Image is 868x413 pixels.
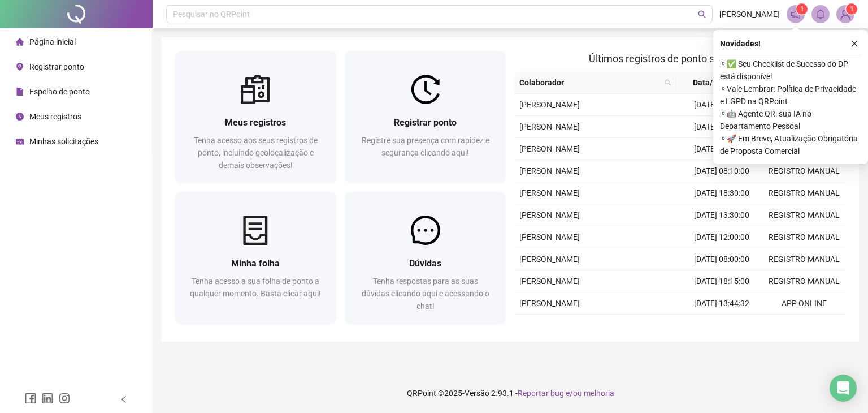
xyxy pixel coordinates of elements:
[175,192,336,324] a: Minha folhaTenha acesso a sua folha de ponto a qualquer momento. Basta clicar aqui!
[231,258,280,269] span: Minha folha
[362,136,489,157] span: Registre sua presença com rapidez e segurança clicando aqui!
[42,393,53,404] span: linkedin
[29,37,76,46] span: Página inicial
[59,393,70,404] span: instagram
[519,188,580,197] span: [PERSON_NAME]
[763,182,845,204] td: REGISTRO MANUAL
[763,270,845,292] td: REGISTRO MANUAL
[680,226,763,248] td: [DATE] 12:00:00
[519,233,580,242] span: [PERSON_NAME]
[720,107,861,132] span: ⚬ 🤖 Agente QR: sua IA no Departamento Pessoal
[680,160,763,182] td: [DATE] 08:10:00
[190,277,321,298] span: Tenha acesso a sua folha de ponto a qualquer momento. Basta clicar aqui!
[800,5,804,13] span: 1
[519,166,580,175] span: [PERSON_NAME]
[589,53,771,64] span: Últimos registros de ponto sincronizados
[25,393,36,404] span: facebook
[519,299,580,308] span: [PERSON_NAME]
[153,373,868,413] footer: QRPoint © 2025 - 2.93.1 -
[791,9,801,19] span: notification
[763,292,845,315] td: APP ONLINE
[519,144,580,153] span: [PERSON_NAME]
[194,136,318,170] span: Tenha acesso aos seus registros de ponto, incluindo geolocalização e demais observações!
[680,94,763,116] td: [DATE] 12:12:01
[519,255,580,264] span: [PERSON_NAME]
[846,3,857,15] sup: Atualize o seu contato no menu Meus Dados
[815,9,826,19] span: bell
[662,74,674,91] span: search
[680,292,763,315] td: [DATE] 13:44:32
[850,5,854,13] span: 1
[519,210,580,220] span: [PERSON_NAME]
[763,315,845,337] td: REGISTRO MANUAL
[676,72,756,94] th: Data/Hora
[29,137,98,146] span: Minhas solicitações
[665,79,671,86] span: search
[518,389,614,398] span: Reportar bug e/ou melhoria
[830,375,857,402] div: Open Intercom Messenger
[680,315,763,337] td: [DATE] 12:00:00
[680,116,763,138] td: [DATE] 08:08:22
[465,389,489,398] span: Versão
[29,87,90,96] span: Espelho de ponto
[680,270,763,292] td: [DATE] 18:15:00
[763,248,845,270] td: REGISTRO MANUAL
[120,395,128,403] span: left
[720,37,761,50] span: Novidades !
[16,38,24,46] span: home
[345,192,506,324] a: DúvidasTenha respostas para as suas dúvidas clicando aqui e acessando o chat!
[763,160,845,182] td: REGISTRO MANUAL
[29,112,81,121] span: Meus registros
[837,6,854,23] img: 86207
[720,83,861,107] span: ⚬ Vale Lembrar: Política de Privacidade e LGPD na QRPoint
[763,226,845,248] td: REGISTRO MANUAL
[16,88,24,96] span: file
[345,51,506,183] a: Registrar pontoRegistre sua presença com rapidez e segurança clicando aqui!
[16,137,24,145] span: schedule
[225,117,286,128] span: Meus registros
[720,132,861,157] span: ⚬ 🚀 Em Breve, Atualização Obrigatória de Proposta Comercial
[680,76,743,89] span: Data/Hora
[394,117,457,128] span: Registrar ponto
[519,277,580,286] span: [PERSON_NAME]
[763,204,845,226] td: REGISTRO MANUAL
[680,248,763,270] td: [DATE] 08:00:00
[16,113,24,121] span: clock-circle
[519,100,580,109] span: [PERSON_NAME]
[175,51,336,183] a: Meus registrosTenha acesso aos seus registros de ponto, incluindo geolocalização e demais observa...
[680,204,763,226] td: [DATE] 13:30:00
[29,62,84,71] span: Registrar ponto
[719,8,780,20] span: [PERSON_NAME]
[850,40,858,48] span: close
[362,277,489,311] span: Tenha respostas para as suas dúvidas clicando aqui e acessando o chat!
[720,58,861,83] span: ⚬ ✅ Seu Checklist de Sucesso do DP está disponível
[519,122,580,131] span: [PERSON_NAME]
[680,138,763,160] td: [DATE] 18:30:42
[519,76,660,89] span: Colaborador
[796,3,808,15] sup: 1
[409,258,441,269] span: Dúvidas
[16,63,24,71] span: environment
[698,10,706,19] span: search
[680,182,763,204] td: [DATE] 18:30:00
